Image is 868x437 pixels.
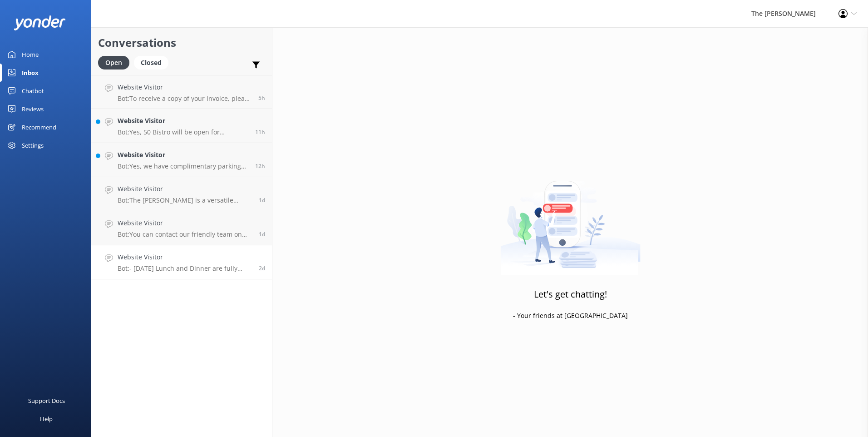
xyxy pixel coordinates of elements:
span: Sep 26 2025 05:06pm (UTC +13:00) Pacific/Auckland [259,264,265,272]
img: artwork of a man stealing a conversation from at giant smartphone [500,162,641,275]
div: Support Docs [28,392,65,410]
span: Sep 27 2025 09:56pm (UTC +13:00) Pacific/Auckland [259,196,265,204]
div: Reviews [22,100,44,118]
p: Bot: - [DATE] Lunch and Dinner are fully booked. - You can enquire about [DATE] lunch or be place... [118,264,252,273]
h4: Website Visitor [118,252,252,262]
h2: Conversations [98,34,265,51]
span: Sep 27 2025 03:48pm (UTC +13:00) Pacific/Auckland [259,230,265,238]
p: Bot: To receive a copy of your invoice, please email [EMAIL_ADDRESS][DOMAIN_NAME] with your detai... [118,94,252,103]
a: Website VisitorBot:Yes, we have complimentary parking available on-site for vehicles of all sizes... [91,143,272,177]
h4: Website Visitor [118,184,252,194]
h4: Website Visitor [118,82,252,92]
a: Closed [134,57,173,67]
p: Bot: The [PERSON_NAME] is a versatile Christchurch wedding venue that suits both intimate pre-wed... [118,196,252,204]
p: Bot: You can contact our friendly team on [PHONE_NUMBER] or email [EMAIL_ADDRESS][DOMAIN_NAME]. [118,230,252,238]
a: Website VisitorBot:- [DATE] Lunch and Dinner are fully booked. - You can enquire about [DATE] lun... [91,245,272,279]
p: Bot: Yes, 50 Bistro will be open for breakfast on [DATE]. Breakfast is served from 6:30am until 1... [118,128,248,136]
div: Closed [134,56,168,70]
a: Website VisitorBot:You can contact our friendly team on [PHONE_NUMBER] or email [EMAIL_ADDRESS][D... [91,211,272,245]
div: Inbox [22,64,39,82]
div: Settings [22,136,44,154]
a: Website VisitorBot:To receive a copy of your invoice, please email [EMAIL_ADDRESS][DOMAIN_NAME] w... [91,75,272,109]
span: Sep 28 2025 08:18pm (UTC +13:00) Pacific/Auckland [255,128,265,136]
span: Sep 29 2025 02:09am (UTC +13:00) Pacific/Auckland [258,94,265,102]
h3: Let's get chatting! [534,287,607,302]
div: Home [22,45,39,64]
h4: Website Visitor [118,116,248,126]
a: Open [98,57,134,67]
span: Sep 28 2025 07:31pm (UTC +13:00) Pacific/Auckland [255,162,265,170]
div: Open [98,56,129,70]
a: Website VisitorBot:Yes, 50 Bistro will be open for breakfast on [DATE]. Breakfast is served from ... [91,109,272,143]
p: - Your friends at [GEOGRAPHIC_DATA] [513,311,628,321]
img: yonder-white-logo.png [14,15,66,30]
p: Bot: Yes, we have complimentary parking available on-site for vehicles of all sizes. [118,162,248,170]
div: Recommend [22,118,56,136]
div: Help [40,410,53,428]
h4: Website Visitor [118,218,252,228]
div: Chatbot [22,82,44,100]
h4: Website Visitor [118,150,248,160]
a: Website VisitorBot:The [PERSON_NAME] is a versatile Christchurch wedding venue that suits both in... [91,177,272,211]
